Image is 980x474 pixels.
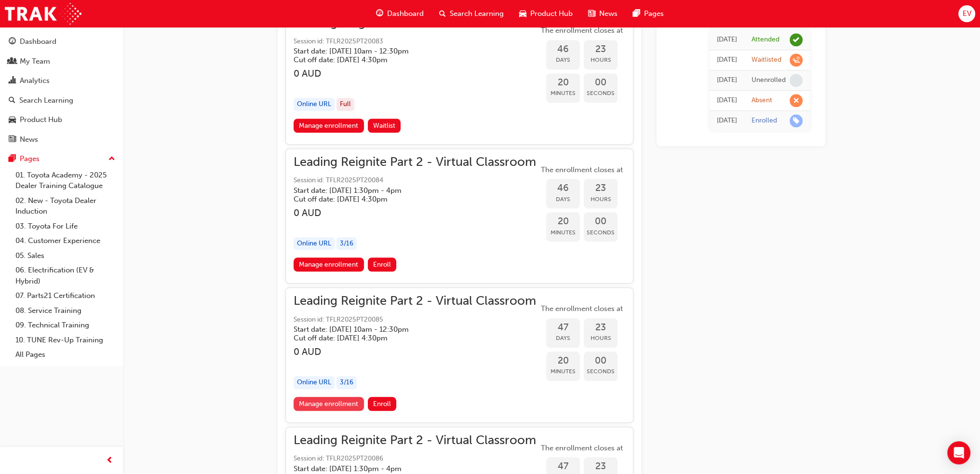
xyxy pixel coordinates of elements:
a: Search Learning [4,92,119,109]
h3: 0 AUD [294,68,536,79]
span: pages-icon [633,8,640,20]
h5: Start date: [DATE] 1:30pm - 4pm [294,464,521,473]
span: 23 [584,183,618,194]
a: Manage enrollment [294,119,364,133]
span: 20 [546,216,580,227]
a: Analytics [4,72,119,90]
button: Pages [4,150,119,168]
span: Leading Reignite Part 2 - Virtual Classroom [294,17,536,28]
div: 3 / 16 [336,237,357,250]
span: EV [962,8,971,19]
span: learningRecordVerb_NONE-icon [790,74,803,87]
span: 20 [546,355,580,366]
button: Enroll [368,397,397,411]
div: Absent [752,96,772,105]
span: Leading Reignite Part 2 - Virtual Classroom [294,435,536,446]
span: Enroll [373,260,391,269]
span: learningRecordVerb_WAITLIST-icon [790,54,803,67]
button: Waitlist [368,119,401,133]
span: car-icon [519,8,526,20]
div: Analytics [20,75,50,86]
span: 23 [584,461,618,472]
div: Tue Aug 12 2025 13:30:00 GMT+0930 (Australian Central Standard Time) [717,34,737,45]
span: The enrollment closes at [538,443,625,454]
a: Manage enrollment [294,397,364,411]
div: Waitlisted [752,55,781,65]
span: search-icon [9,96,15,105]
span: The enrollment closes at [538,25,625,36]
div: Online URL [294,98,335,111]
span: Minutes [546,366,580,377]
button: DashboardMy TeamAnalyticsSearch LearningProduct HubNews [4,31,119,150]
span: Seconds [584,227,618,238]
span: news-icon [9,135,16,144]
span: prev-icon [106,455,113,467]
a: Manage enrollment [294,257,364,271]
span: chart-icon [9,77,16,85]
span: learningRecordVerb_ABSENT-icon [790,94,803,107]
a: 01. Toyota Academy - 2025 Dealer Training Catalogue [12,168,119,193]
h5: Cut off date: [DATE] 4:30pm [294,334,521,342]
div: Unenrolled [752,76,786,85]
span: Session id: TFLR2025PT20086 [294,453,536,464]
h5: Start date: [DATE] 1:30pm - 4pm [294,186,521,195]
a: news-iconNews [580,4,625,24]
div: 3 / 16 [336,376,357,389]
span: 46 [546,44,580,55]
span: Days [546,333,580,344]
div: Dashboard [20,36,56,47]
span: Days [546,54,580,66]
span: learningRecordVerb_ATTEND-icon [790,33,803,46]
a: 08. Service Training [12,303,119,318]
span: Days [546,194,580,205]
button: Leading Reignite Part 2 - Virtual ClassroomSession id: TFLR2025PT20083Start date: [DATE] 10am - 1... [294,17,625,136]
span: 00 [584,77,618,88]
a: Trak [5,3,81,25]
span: Hours [584,194,618,205]
span: news-icon [588,8,595,20]
div: Pages [20,153,40,164]
div: Product Hub [20,114,62,125]
h5: Start date: [DATE] 10am - 12:30pm [294,47,521,55]
button: Leading Reignite Part 2 - Virtual ClassroomSession id: TFLR2025PT20084Start date: [DATE] 1:30pm -... [294,157,625,275]
button: Enroll [368,257,397,271]
a: car-iconProduct Hub [511,4,580,24]
h3: 0 AUD [294,346,536,357]
a: News [4,131,119,149]
span: The enrollment closes at [538,303,625,314]
span: search-icon [439,8,446,20]
span: Hours [584,54,618,66]
div: News [20,134,38,145]
span: Seconds [584,366,618,377]
span: The enrollment closes at [538,164,625,176]
span: Leading Reignite Part 2 - Virtual Classroom [294,157,536,168]
span: 23 [584,322,618,333]
span: Search Learning [450,8,504,19]
a: 06. Electrification (EV & Hybrid) [12,263,119,288]
span: Session id: TFLR2025PT20084 [294,175,536,186]
span: 47 [546,461,580,472]
a: 07. Parts21 Certification [12,288,119,303]
div: My Team [20,56,50,67]
div: Full [336,98,354,111]
button: EV [958,5,975,22]
span: up-icon [108,153,115,165]
span: Enroll [373,400,391,408]
span: Hours [584,333,618,344]
span: News [599,8,618,19]
span: Product Hub [530,8,573,19]
a: All Pages [12,347,119,362]
a: My Team [4,53,119,70]
span: people-icon [9,57,16,66]
div: Attended [752,35,779,44]
span: learningRecordVerb_ENROLL-icon [790,114,803,127]
a: pages-iconPages [625,4,671,24]
span: Session id: TFLR2025PT20083 [294,36,536,47]
span: Waitlist [373,122,395,130]
div: Enrolled [752,116,777,125]
div: Wed May 21 2025 14:41:51 GMT+0930 (Australian Central Standard Time) [717,115,737,126]
span: Minutes [546,227,580,238]
div: Tue Aug 12 2025 10:00:00 GMT+0930 (Australian Central Standard Time) [717,95,737,106]
div: Online URL [294,237,335,250]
